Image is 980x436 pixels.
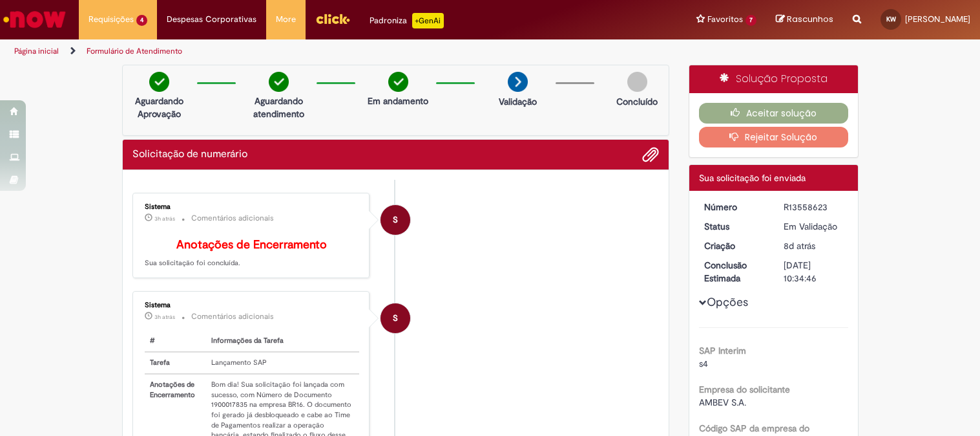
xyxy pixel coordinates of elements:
[776,14,833,26] a: Rascunhos
[784,259,844,285] div: [DATE] 10:34:46
[886,15,896,23] span: KW
[393,303,398,334] span: S
[149,72,169,92] img: check-circle-green.png
[89,13,134,26] span: Requisições
[247,94,310,120] p: Aguardando atendimento
[699,358,708,369] span: s4
[206,352,360,374] td: Lançamento SAP
[508,72,528,92] img: arrow-next.png
[87,46,182,56] a: Formulário de Atendimento
[784,220,844,233] div: Em Validação
[784,239,844,252] div: 23/09/2025 11:34:42
[499,95,537,108] p: Validação
[694,220,774,233] dt: Status
[145,352,206,374] th: Tarefa
[145,239,360,268] p: Sua solicitação foi concluída.
[145,301,360,309] div: Sistema
[191,213,274,224] small: Comentários adicionais
[191,311,274,322] small: Comentários adicionais
[14,46,59,56] a: Página inicial
[694,201,774,213] dt: Número
[393,204,398,235] span: S
[642,146,659,163] button: Adicionar anexos
[154,215,175,223] span: 3h atrás
[905,14,970,25] span: [PERSON_NAME]
[276,13,296,26] span: More
[699,384,790,395] b: Empresa do solicitante
[388,72,408,92] img: check-circle-green.png
[136,15,147,26] span: 4
[784,201,844,213] div: R13558623
[787,13,833,25] span: Rascunhos
[784,240,815,252] time: 23/09/2025 11:34:42
[627,72,647,92] img: img-circle-grey.png
[381,303,410,333] div: System
[10,39,643,63] ul: Trilhas de página
[167,13,256,26] span: Despesas Corporativas
[707,13,743,26] span: Favoritos
[145,331,206,352] th: #
[689,65,858,93] div: Solução Proposta
[699,397,746,408] span: AMBEV S.A.
[269,72,289,92] img: check-circle-green.png
[206,331,360,352] th: Informações da Tarefa
[694,259,774,285] dt: Conclusão Estimada
[616,95,658,108] p: Concluído
[699,127,848,147] button: Rejeitar Solução
[154,313,175,321] span: 3h atrás
[128,94,191,120] p: Aguardando Aprovação
[412,13,444,28] p: +GenAi
[784,240,815,252] span: 8d atrás
[154,215,175,223] time: 30/09/2025 10:07:11
[145,203,360,211] div: Sistema
[368,94,428,107] p: Em andamento
[745,15,756,26] span: 7
[699,345,746,356] b: SAP Interim
[315,9,350,28] img: click_logo_yellow_360x200.png
[176,237,327,252] b: Anotações de Encerramento
[381,205,410,235] div: System
[699,103,848,124] button: Aceitar solução
[1,6,68,32] img: ServiceNow
[694,239,774,252] dt: Criação
[154,313,175,321] time: 30/09/2025 10:07:10
[132,149,247,160] h2: Solicitação de numerário Histórico de tíquete
[370,13,444,28] div: Padroniza
[699,172,806,184] span: Sua solicitação foi enviada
